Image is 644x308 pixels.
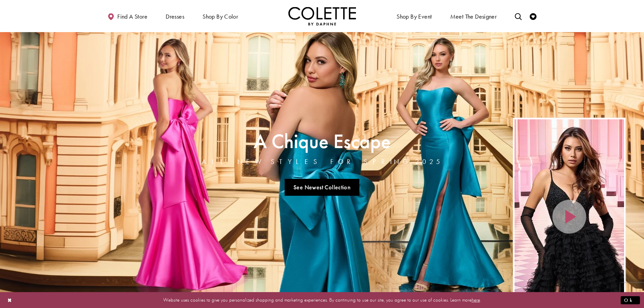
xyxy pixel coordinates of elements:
[200,176,445,198] ul: Slider Links
[472,297,480,303] a: here
[4,294,16,306] button: Close Dialog
[528,7,538,25] a: Check Wishlist
[106,7,149,25] a: Find a store
[49,295,595,305] p: Website uses cookies to give you personalized shopping and marketing experiences. By continuing t...
[166,13,184,20] span: Dresses
[288,7,356,25] img: Colette by Daphne
[513,7,523,25] a: Toggle search
[285,179,360,196] a: See Newest Collection A Chique Escape All New Styles For Spring 2025
[397,13,432,20] span: Shop By Event
[164,7,186,25] span: Dresses
[288,7,356,25] a: Visit Home Page
[449,7,499,25] a: Meet the designer
[395,7,433,25] span: Shop By Event
[201,7,240,25] span: Shop by color
[117,13,147,20] span: Find a store
[621,296,640,304] button: Submit Dialog
[450,13,497,20] span: Meet the designer
[202,13,238,20] span: Shop by color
